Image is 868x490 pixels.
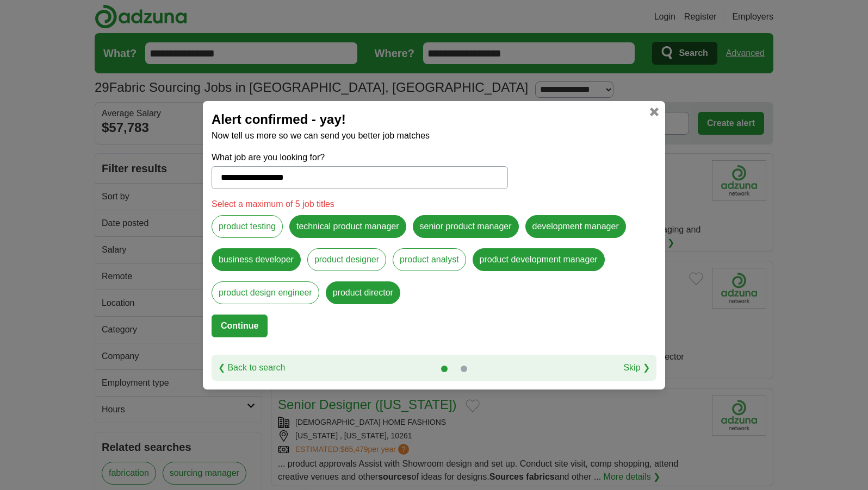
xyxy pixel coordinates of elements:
label: development manager [525,215,626,238]
label: product testing [212,215,283,238]
label: product analyst [393,248,466,271]
label: technical product manager [289,215,406,238]
label: product director [326,281,400,304]
h2: Alert confirmed - yay! [212,110,656,129]
a: ❮ Back to search [218,361,285,374]
label: product designer [307,248,386,271]
label: product development manager [473,248,605,271]
label: business developer [212,248,301,271]
label: senior product manager [413,215,519,238]
span: Select a maximum of 5 job titles [212,199,334,209]
label: product design engineer [212,281,319,304]
button: Continue [212,315,268,337]
p: Now tell us more so we can send you better job matches [212,129,656,142]
a: Skip ❯ [623,361,650,374]
label: What job are you looking for? [212,151,508,164]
